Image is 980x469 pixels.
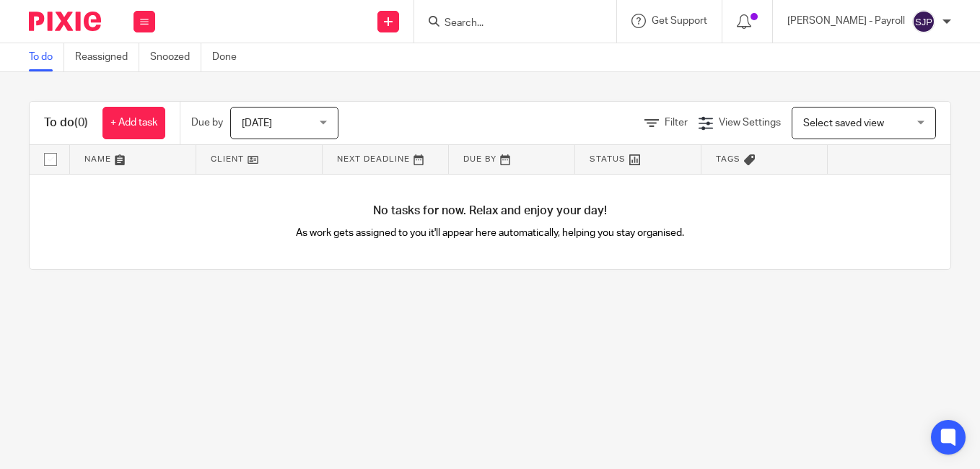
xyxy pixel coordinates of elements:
[44,115,88,131] h1: To do
[102,107,165,139] a: + Add task
[150,43,201,71] a: Snoozed
[191,115,223,130] p: Due by
[803,118,884,128] span: Select saved view
[212,43,248,71] a: Done
[719,118,781,128] span: View Settings
[443,17,573,30] input: Search
[74,117,88,128] span: (0)
[75,43,139,71] a: Reassigned
[716,155,740,163] span: Tags
[912,10,935,33] img: svg%3E
[242,118,272,128] span: [DATE]
[665,118,688,128] span: Filter
[29,43,64,71] a: To do
[260,226,720,240] p: As work gets assigned to you it'll appear here automatically, helping you stay organised.
[30,203,950,219] h4: No tasks for now. Relax and enjoy your day!
[29,12,101,31] img: Pixie
[652,16,707,26] span: Get Support
[787,14,905,28] p: [PERSON_NAME] - Payroll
